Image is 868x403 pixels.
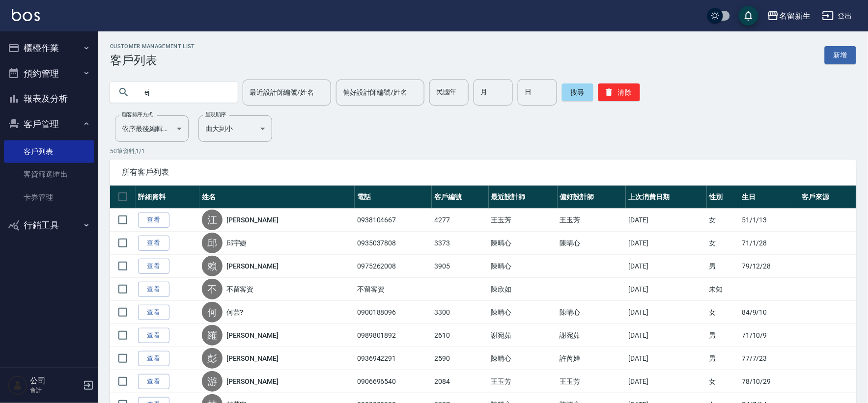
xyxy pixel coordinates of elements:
[136,186,199,209] th: 詳細資料
[707,232,740,255] td: 女
[779,10,811,22] div: 名留新生
[562,83,593,101] button: 搜尋
[202,348,223,369] div: 彭
[138,259,169,274] a: 查看
[489,324,558,347] td: 謝宛茹
[199,186,355,209] th: 姓名
[202,302,223,322] div: 何
[626,347,706,370] td: [DATE]
[707,347,740,370] td: 男
[558,209,626,232] td: 王玉芳
[226,330,279,340] a: [PERSON_NAME]
[739,347,799,370] td: 77/7/23
[202,233,223,253] div: 邱
[12,9,40,21] img: Logo
[226,307,244,317] a: 何芸?
[558,324,626,347] td: 謝宛茹
[226,353,279,363] a: [PERSON_NAME]
[355,209,432,232] td: 0938104667
[558,186,626,209] th: 偏好設計師
[707,301,740,324] td: 女
[432,186,488,209] th: 客戶編號
[626,370,706,393] td: [DATE]
[4,61,94,86] button: 預約管理
[4,213,94,238] button: 行銷工具
[489,370,558,393] td: 王玉芳
[489,232,558,255] td: 陳晴心
[110,54,195,67] h3: 客戶列表
[489,186,558,209] th: 最近設計師
[626,324,706,347] td: [DATE]
[122,111,153,118] label: 顧客排序方式
[432,255,488,278] td: 3905
[202,371,223,392] div: 游
[489,209,558,232] td: 王玉芳
[598,83,640,101] button: 清除
[763,6,814,26] button: 名留新生
[626,301,706,324] td: [DATE]
[626,209,706,232] td: [DATE]
[355,301,432,324] td: 0900188096
[355,278,432,301] td: 不留客資
[489,278,558,301] td: 陳欣如
[205,111,226,118] label: 呈現順序
[707,324,740,347] td: 男
[626,278,706,301] td: [DATE]
[432,324,488,347] td: 2610
[739,186,799,209] th: 生日
[355,370,432,393] td: 0906696540
[355,255,432,278] td: 0975262008
[739,209,799,232] td: 51/1/13
[355,186,432,209] th: 電話
[4,35,94,61] button: 櫃檯作業
[115,115,189,142] div: 依序最後編輯時間
[707,186,740,209] th: 性別
[198,115,272,142] div: 由大到小
[739,370,799,393] td: 78/10/29
[138,236,169,251] a: 查看
[739,255,799,278] td: 79/12/28
[489,301,558,324] td: 陳晴心
[707,255,740,278] td: 男
[30,376,80,386] h5: 公司
[432,232,488,255] td: 3373
[739,324,799,347] td: 71/10/9
[707,278,740,301] td: 未知
[138,305,169,320] a: 查看
[739,232,799,255] td: 71/1/28
[8,376,28,395] img: Person
[226,376,279,386] a: [PERSON_NAME]
[138,282,169,297] a: 查看
[30,386,80,395] p: 會計
[4,186,94,209] a: 卡券管理
[226,238,247,248] a: 邱宇婕
[202,210,223,230] div: 江
[825,46,856,64] a: 新增
[432,301,488,324] td: 3300
[489,255,558,278] td: 陳晴心
[138,328,169,343] a: 查看
[432,347,488,370] td: 2590
[226,284,254,294] a: 不留客資
[226,261,279,271] a: [PERSON_NAME]
[122,167,844,177] span: 所有客戶列表
[432,370,488,393] td: 2084
[202,279,223,299] div: 不
[558,347,626,370] td: 許芮嫤
[626,232,706,255] td: [DATE]
[202,325,223,346] div: 羅
[432,209,488,232] td: 4277
[226,215,279,225] a: [PERSON_NAME]
[110,147,856,156] p: 50 筆資料, 1 / 1
[558,301,626,324] td: 陳晴心
[707,370,740,393] td: 女
[138,351,169,366] a: 查看
[138,79,230,106] input: 搜尋關鍵字
[4,111,94,137] button: 客戶管理
[626,186,706,209] th: 上次消費日期
[626,255,706,278] td: [DATE]
[355,324,432,347] td: 0989801892
[202,256,223,276] div: 賴
[739,301,799,324] td: 84/9/10
[138,374,169,389] a: 查看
